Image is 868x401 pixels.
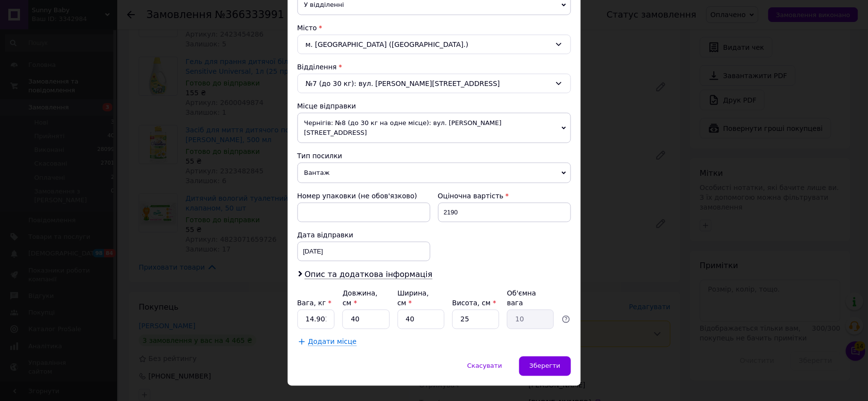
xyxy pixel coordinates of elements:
div: м. [GEOGRAPHIC_DATA] ([GEOGRAPHIC_DATA].) [297,35,571,54]
label: Висота, см [452,299,496,307]
div: №7 (до 30 кг): вул. [PERSON_NAME][STREET_ADDRESS] [297,74,571,93]
span: Місце відправки [297,102,357,110]
span: Чернігів: №8 (до 30 кг на одне місце): вул. [PERSON_NAME][STREET_ADDRESS] [297,113,571,143]
span: Тип посилки [297,152,342,160]
span: Додати місце [308,338,357,346]
span: Вантаж [297,163,571,183]
span: Зберегти [529,362,560,370]
span: Скасувати [467,362,502,370]
label: Довжина, см [342,289,378,307]
div: Дата відправки [297,230,430,240]
span: Опис та додаткова інформація [305,270,433,279]
div: Об'ємна вага [507,288,554,308]
label: Вага, кг [297,299,332,307]
label: Ширина, см [398,289,429,307]
div: Оціночна вартість [438,191,571,201]
div: Відділення [297,62,571,72]
div: Місто [297,23,571,33]
div: Номер упаковки (не обов'язково) [297,191,430,201]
